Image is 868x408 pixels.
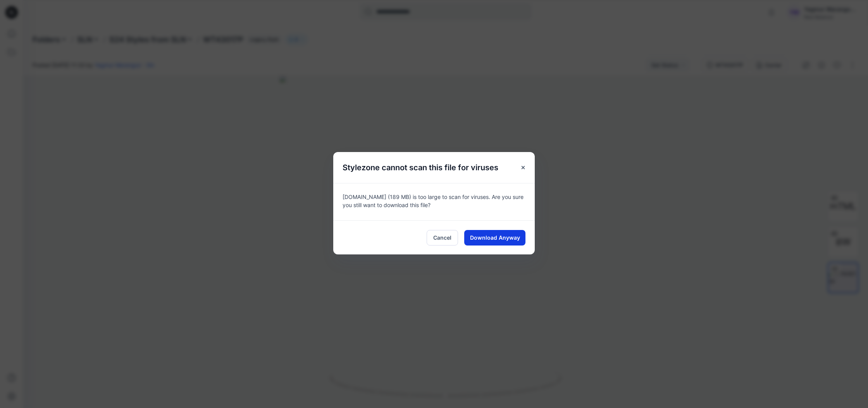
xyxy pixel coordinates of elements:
[433,233,451,242] span: Cancel
[464,230,525,245] button: Download Anyway
[333,183,535,220] div: [DOMAIN_NAME] (189 MB) is too large to scan for viruses. Are you sure you still want to download ...
[516,161,530,175] button: Close
[427,230,458,245] button: Cancel
[470,233,520,242] span: Download Anyway
[333,152,508,183] h5: Stylezone cannot scan this file for viruses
